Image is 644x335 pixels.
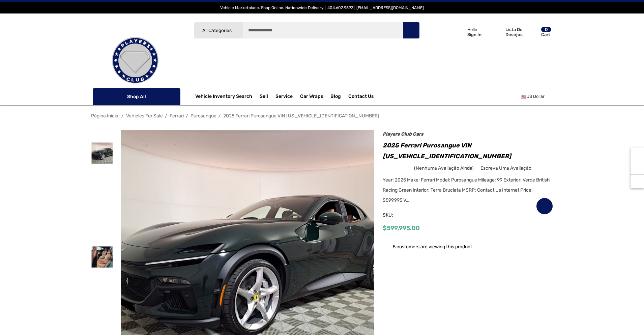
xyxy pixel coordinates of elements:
[527,27,537,37] svg: Review Your Cart
[446,20,485,44] a: Entrar
[91,246,113,268] img: For Sale: 2025 Ferrari Purosangue VIN ZSG06VTA9S0319580
[330,93,341,101] a: Blog
[524,20,552,47] a: Carrinho com 0 itens
[383,177,550,203] span: Year: 2025 Make: Ferrari Model: Purosangue Mileage: 99 Exterior: Verde British Racing Green Inter...
[300,90,330,103] a: Car Wraps
[348,93,374,101] a: Contact Us
[275,93,293,101] a: Service
[233,28,238,33] svg: Icon Arrow Down
[191,113,216,119] a: Purosangue
[631,178,644,185] svg: Top
[93,88,180,105] p: Shop All
[383,140,553,162] h1: 2025 Ferrari Purosangue VIN [US_VEHICLE_IDENTIFICATION_NUMBER]
[505,27,523,37] p: Lista de desejos
[101,27,169,94] img: Players Club | Cars For Sale
[521,90,552,103] a: Selecione a moeda: USD
[491,28,502,37] svg: Lista de desejos
[454,27,464,36] svg: Icon User Account
[126,113,163,119] a: Vehicles For Sale
[202,28,231,33] span: All Categories
[480,164,531,172] a: Escreva uma avaliação
[223,113,379,119] a: 2025 Ferrari Purosangue VIN [US_VEHICLE_IDENTIFICATION_NUMBER]
[383,241,472,251] div: 5 customers are viewing this product
[541,202,549,210] svg: Lista de desejos
[194,22,243,39] a: All Categories Icon Arrow Down Icon Arrow Up
[634,164,641,171] svg: Social Media
[260,93,268,101] span: Sell
[100,93,110,101] svg: Icon Line
[300,93,323,101] span: Car Wraps
[541,32,551,37] p: Cart
[91,142,113,164] img: For Sale: 2025 Ferrari Purosangue VIN ZSG06VTA9S0319580
[168,94,173,99] svg: Icon Arrow Down
[403,22,419,39] button: Pesquisar
[541,27,551,32] p: 0
[220,5,424,10] span: Vehicle Marketplace. Shop Online. Nationwide Delivery. | 404.602.9593 | [EMAIL_ADDRESS][DOMAIN_NAME]
[91,113,119,119] a: Página inicial
[467,32,481,37] p: Sign In
[260,90,275,103] a: Sell
[170,113,184,119] a: Ferrari
[383,211,416,220] span: SKU:
[533,112,543,119] a: Anterior
[544,112,553,119] a: Próximo
[480,165,531,171] span: Escreva uma avaliação
[91,110,553,122] nav: Breadcrumb
[383,131,423,137] a: Players Club Cars
[195,93,252,101] a: Vehicle Inventory Search
[536,198,553,215] a: Lista de desejos
[634,151,641,158] svg: Recently Viewed
[488,20,524,44] a: Lista de desejos Lista de desejos
[414,164,474,172] span: (nenhuma avaliação ainda)
[467,27,481,32] p: Hello
[383,224,420,232] span: $599,995.00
